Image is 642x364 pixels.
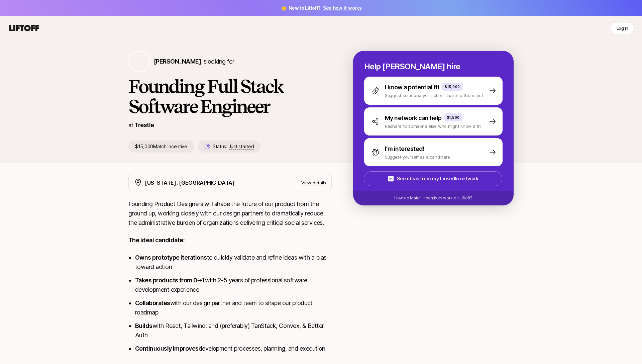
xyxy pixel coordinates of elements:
[364,171,502,186] button: See ideas from my LinkedIn network
[134,121,154,128] a: Trestle
[611,22,634,34] button: Log in
[154,58,201,65] span: [PERSON_NAME]
[281,4,362,12] span: 👋 New to Liftoff?
[128,121,133,129] p: at
[385,123,481,129] p: Reshare to someone else who might know a fit
[385,154,450,160] p: Suggest yourself as a candidate
[445,84,460,89] p: $15,000
[213,143,254,151] p: Status:
[135,254,207,261] strong: Owns prototype iterations
[135,299,170,306] strong: Collaborates
[128,141,194,153] p: $15,000 Match Incentive
[323,5,362,11] a: See how it works
[128,237,185,244] strong: The ideal candidate:
[135,322,152,329] strong: Builds
[135,298,332,317] li: with our design partner and team to shape our product roadmap
[364,62,503,71] p: Help [PERSON_NAME] hire
[135,321,332,340] li: with React, Tailwind, and (preferably) TanStack, Convex, & Better Auth
[385,144,424,154] p: I'm interested!
[128,199,332,227] p: Founding Product Designers will shape the future of our product from the ground up, working close...
[229,144,254,150] span: Just started
[135,253,332,272] li: to quickly validate and refine ideas with a bias toward action
[385,92,483,99] p: Suggest someone yourself or share to them first
[397,175,478,183] p: See ideas from my LinkedIn network
[385,83,439,92] p: I know a potential fit
[154,57,234,66] p: is looking for
[135,344,332,353] li: development processes, planning, and execution
[447,115,460,120] p: $1,500
[385,113,442,123] p: My network can help
[135,345,199,352] strong: Continuously improves
[394,195,472,201] p: How do Match Incentives work on Liftoff?
[145,178,235,187] p: [US_STATE], [GEOGRAPHIC_DATA]
[301,179,326,186] p: View details
[128,76,332,116] h1: Founding Full Stack Software Engineer
[135,277,205,284] strong: Takes products from 0→1
[135,276,332,294] li: with 2-5 years of professional software development experience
